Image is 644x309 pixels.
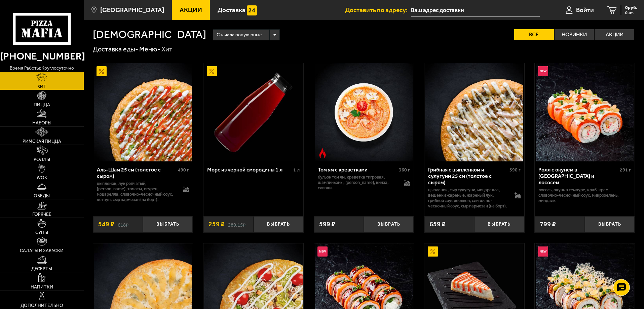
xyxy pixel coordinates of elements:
a: Доставка еды- [93,45,138,53]
span: Супы [35,230,48,235]
p: цыпленок, лук репчатый, [PERSON_NAME], томаты, огурец, моцарелла, сливочно-чесночный соус, кетчуп... [97,181,177,202]
div: Грибная с цыплёнком и сулугуни 25 см (толстое с сыром) [428,166,508,186]
img: Острое блюдо [317,148,328,158]
a: АкционныйМорс из черной смородины 1 л [203,63,303,161]
span: Римская пицца [23,139,61,144]
a: Острое блюдоТом ям с креветками [314,63,414,161]
span: Акции [180,7,202,13]
img: Том ям с креветками [315,63,413,161]
s: 618 ₽ [118,221,128,228]
a: Грибная с цыплёнком и сулугуни 25 см (толстое с сыром) [424,63,524,161]
a: Меню- [139,45,160,53]
p: цыпленок, сыр сулугуни, моцарелла, вешенки жареные, жареный лук, грибной соус Жюльен, сливочно-че... [428,187,508,209]
span: Горячее [32,212,51,217]
span: Войти [576,7,594,13]
span: 590 г [509,167,521,173]
span: Сначала популярные [217,29,262,41]
span: 0 шт. [625,11,637,15]
span: Доставка [218,7,245,13]
span: WOK [37,176,47,180]
img: Акционный [97,66,107,76]
span: 549 ₽ [98,221,114,228]
a: АкционныйАль-Шам 25 см (толстое с сыром) [93,63,193,161]
span: Салаты и закуски [20,248,64,253]
label: Все [514,29,554,40]
span: Напитки [31,285,53,289]
s: 289.15 ₽ [228,221,245,228]
img: Новинка [317,246,328,257]
img: Аль-Шам 25 см (толстое с сыром) [94,63,192,161]
label: Акции [595,29,634,40]
button: Выбрать [254,216,303,233]
label: Новинки [555,29,594,40]
img: 15daf4d41897b9f0e9f617042186c801.svg [247,5,257,15]
span: 0 руб. [625,5,637,10]
span: 799 ₽ [540,221,556,228]
div: Морс из черной смородины 1 л [207,166,292,173]
img: Ролл с окунем в темпуре и лососем [536,63,634,161]
a: НовинкаРолл с окунем в темпуре и лососем [535,63,635,161]
input: Ваш адрес доставки [411,4,540,16]
h1: [DEMOGRAPHIC_DATA] [93,29,206,40]
div: Том ям с креветками [318,166,397,173]
div: Ролл с окунем в [GEOGRAPHIC_DATA] и лососем [538,166,618,186]
img: Новинка [538,246,548,257]
button: Выбрать [364,216,414,233]
span: 599 ₽ [319,221,335,228]
span: 291 г [620,167,631,173]
span: 659 ₽ [429,221,446,228]
div: Аль-Шам 25 см (толстое с сыром) [97,166,177,179]
span: [GEOGRAPHIC_DATA] [100,7,164,13]
img: Морс из черной смородины 1 л [204,63,302,161]
button: Выбрать [143,216,193,233]
p: лосось, окунь в темпуре, краб-крем, сливочно-чесночный соус, микрозелень, миндаль. [538,187,631,203]
div: Хит [161,45,173,54]
span: Дополнительно [21,303,63,308]
button: Выбрать [585,216,635,233]
span: Роллы [34,157,50,162]
span: Доставить по адресу: [345,7,411,13]
img: Грибная с цыплёнком и сулугуни 25 см (толстое с сыром) [425,63,523,161]
span: 259 ₽ [209,221,225,228]
span: 490 г [178,167,189,173]
img: Акционный [428,246,438,257]
span: Наборы [32,121,51,125]
span: Обеды [34,194,50,198]
span: 360 г [399,167,410,173]
span: Хит [37,84,46,89]
span: Десерты [31,267,52,271]
img: Акционный [207,66,217,76]
span: 1 л [293,167,300,173]
span: Пицца [34,103,50,107]
img: Новинка [538,66,548,76]
p: бульон том ям, креветка тигровая, шампиньоны, [PERSON_NAME], кинза, сливки. [318,175,397,191]
button: Выбрать [474,216,524,233]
